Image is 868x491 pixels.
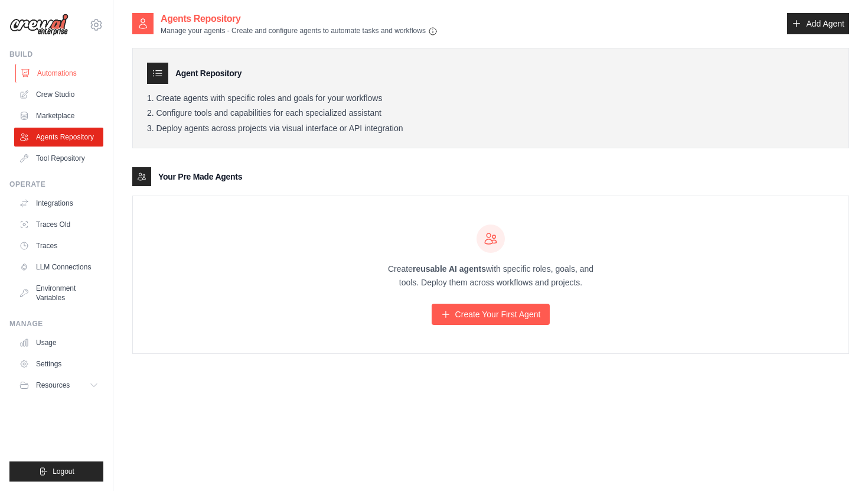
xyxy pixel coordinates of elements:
[14,355,103,373] a: Settings
[15,64,105,83] a: Automations
[14,194,103,213] a: Integrations
[175,67,242,79] h3: Agent Repository
[147,108,834,119] li: Configure tools and capabilities for each specialized assistant
[14,333,103,352] a: Usage
[36,381,70,390] span: Resources
[147,123,834,134] li: Deploy agents across projects via visual interface or API integration
[9,14,68,36] img: Logo
[14,106,103,125] a: Marketplace
[14,215,103,234] a: Traces Old
[787,13,849,34] a: Add Agent
[14,376,103,395] button: Resources
[14,279,103,307] a: Environment Variables
[413,264,486,274] strong: reusable AI agents
[147,93,834,104] li: Create agents with specific roles and goals for your workflows
[14,258,103,277] a: LLM Connections
[9,50,103,59] div: Build
[377,262,604,290] p: Create with specific roles, goals, and tools. Deploy them across workflows and projects.
[14,128,103,147] a: Agents Repository
[9,180,103,189] div: Operate
[14,85,103,104] a: Crew Studio
[161,26,438,36] p: Manage your agents - Create and configure agents to automate tasks and workflows
[161,12,438,26] h2: Agents Repository
[9,461,103,482] button: Logout
[9,319,103,329] div: Manage
[432,304,550,325] a: Create Your First Agent
[14,149,103,168] a: Tool Repository
[14,236,103,255] a: Traces
[158,171,242,183] h3: Your Pre Made Agents
[53,467,74,476] span: Logout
